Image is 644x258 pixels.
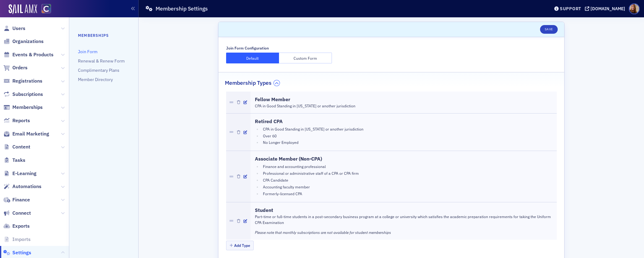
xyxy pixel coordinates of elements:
[540,25,558,34] button: Save
[255,118,283,125] h3: Retired CPA
[78,77,113,82] a: Member Directory
[3,236,31,243] a: Imports
[12,249,31,256] span: Settings
[12,223,30,230] span: Exports
[78,67,119,73] a: Complimentary Plans
[255,207,273,214] h3: Student
[585,6,627,11] button: [DOMAIN_NAME]
[78,49,97,54] a: Join Form
[3,249,31,256] a: Settings
[3,25,25,32] a: Users
[9,4,37,14] img: SailAMX
[3,131,49,137] a: Email Marketing
[629,3,640,14] span: Profile
[12,157,25,164] span: Tasks
[255,230,391,235] em: Please note that monthly subscriptions are not available for student memberships
[12,64,28,71] span: Orders
[255,214,552,225] p: Part-time or full-time students in a post-secondary business program at a college or university w...
[261,184,552,190] li: Accounting faculty member
[12,78,42,84] span: Registrations
[3,91,43,98] a: Subscriptions
[3,196,30,203] a: Finance
[12,117,30,124] span: Reports
[261,170,552,176] li: Professional or administrative staff of a CPA or CPA firm
[226,53,279,63] button: Default
[261,140,552,145] li: No Longer Employed
[3,51,54,58] a: Events & Products
[261,177,552,183] li: CPA Candidate
[261,191,552,196] li: Formerly-licensed CPA
[12,25,25,32] span: Users
[3,117,30,124] a: Reports
[3,78,42,84] a: Registrations
[225,79,272,87] h2: Membership Types
[12,104,43,111] span: Memberships
[3,104,43,111] a: Memberships
[41,4,51,14] img: SailAMX
[261,133,552,139] li: Over 60
[3,210,31,217] a: Connect
[261,164,552,169] li: Finance and accounting professional
[78,58,125,64] a: Renewal & Renew Form
[3,38,44,45] a: Organizations
[3,64,28,71] a: Orders
[12,51,54,58] span: Events & Products
[12,210,31,217] span: Connect
[3,183,41,190] a: Automations
[255,103,552,109] p: CPA in Good Standing in [US_STATE] or another jurisdiction
[279,53,332,63] button: Custom Form
[590,6,625,11] div: [DOMAIN_NAME]
[3,157,25,164] a: Tasks
[255,96,290,103] h3: Fellow Member
[12,91,43,98] span: Subscriptions
[226,241,254,250] button: Add Type
[12,236,31,243] span: Imports
[12,131,49,137] span: Email Marketing
[37,4,51,15] a: View Homepage
[78,32,130,38] h4: Memberships
[12,196,30,203] span: Finance
[156,5,208,12] h1: Membership Settings
[3,223,30,230] a: Exports
[12,144,30,150] span: Content
[560,6,581,11] div: Support
[3,170,36,177] a: E-Learning
[3,144,30,150] a: Content
[261,126,552,132] li: CPA in Good Standing in [US_STATE] or another jurisdiction
[12,170,36,177] span: E-Learning
[12,38,44,45] span: Organizations
[255,155,322,163] h3: Associate Member (Non-CPA)
[12,183,41,190] span: Automations
[226,46,269,50] div: Join Form Configuration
